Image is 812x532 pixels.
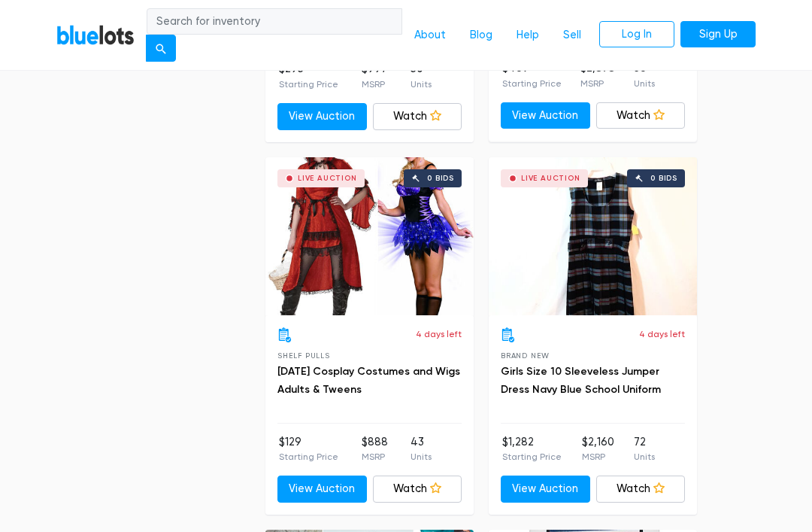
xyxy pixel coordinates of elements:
p: MSRP [362,451,388,464]
a: Watch [373,104,462,131]
p: Starting Price [502,78,562,91]
a: Log In [599,21,674,48]
li: 72 [634,435,655,465]
a: View Auction [501,103,590,130]
p: Starting Price [279,451,338,464]
li: $2,160 [582,435,614,465]
span: Shelf Pulls [277,352,330,360]
div: Live Auction [298,175,357,183]
li: $2,878 [580,61,615,91]
p: 4 days left [639,328,685,342]
p: Starting Price [279,78,338,92]
a: Blog [458,21,504,50]
p: MSRP [362,78,387,92]
a: Watch [596,103,686,130]
p: MSRP [582,451,614,464]
li: $295 [279,62,338,92]
li: $129 [279,435,338,465]
a: Sell [551,21,593,50]
a: BlueLots [56,24,135,46]
p: Units [634,78,655,91]
a: View Auction [277,104,367,131]
input: Search for inventory [147,8,402,35]
a: About [402,21,458,50]
div: 0 bids [650,175,677,183]
li: $1,282 [502,435,562,465]
div: Live Auction [521,175,580,183]
li: $888 [362,435,388,465]
p: MSRP [580,78,615,91]
p: Units [634,451,655,464]
li: 50 [411,62,432,92]
a: Watch [373,476,462,503]
a: View Auction [277,476,367,503]
a: Girls Size 10 Sleeveless Jumper Dress Navy Blue School Uniform [501,366,661,397]
p: 4 days left [416,328,462,342]
a: Watch [596,476,686,503]
a: Live Auction 0 bids [489,158,697,316]
p: Starting Price [502,451,562,464]
li: 36 [634,61,655,91]
span: Brand New [501,352,550,360]
a: Live Auction 0 bids [265,158,474,316]
p: Units [411,451,432,464]
div: 0 bids [427,175,454,183]
a: [DATE] Cosplay Costumes and Wigs Adults & Tweens [277,366,460,397]
li: 43 [411,435,432,465]
a: View Auction [501,476,590,503]
a: Sign Up [680,21,756,48]
li: $469 [502,61,562,91]
li: $997 [362,62,387,92]
a: Help [504,21,551,50]
p: Units [411,78,432,92]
